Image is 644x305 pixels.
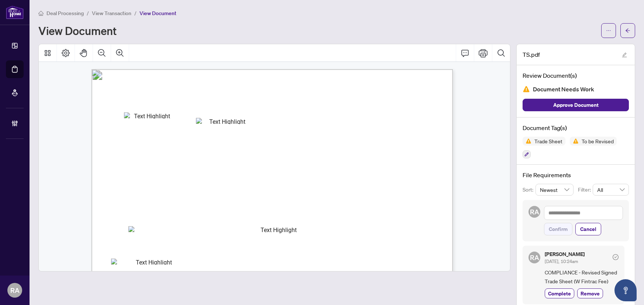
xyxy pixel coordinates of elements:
span: RA [530,207,539,217]
img: logo [6,6,24,19]
img: Status Icon [570,137,579,146]
span: check-circle [613,254,619,260]
span: Cancel [580,223,596,235]
h4: File Requirements [523,171,629,179]
span: RA [530,252,539,263]
li: / [87,9,89,17]
span: View Transaction [92,10,131,17]
span: Deal Processing [47,10,84,17]
span: Document Needs Work [533,84,594,94]
span: [DATE], 10:24am [545,259,578,264]
span: RA [10,285,20,295]
button: Complete [545,288,574,298]
h5: [PERSON_NAME] [545,252,585,257]
span: View Document [140,10,176,17]
span: Remove [581,290,600,297]
span: All [597,184,624,195]
span: Newest [540,184,569,195]
span: Approve Document [553,99,599,111]
p: Filter: [578,186,593,194]
p: Sort: [523,186,535,194]
button: Cancel [575,223,601,235]
span: edit [622,52,627,57]
span: COMPLIANCE - Revised Signed Trade Sheet (W Fintrac Fee) [545,268,619,285]
button: Remove [577,288,603,298]
span: Trade Sheet [531,139,565,144]
li: / [134,9,137,17]
h1: View Document [38,25,117,36]
span: home [38,11,44,16]
span: TS.pdf [523,50,540,59]
img: Status Icon [523,137,531,146]
button: Confirm [544,223,572,235]
h4: Document Tag(s) [523,123,629,132]
span: arrow-left [625,28,630,33]
span: To be Revised [579,139,617,144]
button: Open asap [614,279,637,301]
img: Document Status [523,85,530,93]
span: Complete [548,290,571,297]
button: Approve Document [523,99,629,111]
span: ellipsis [606,28,611,33]
h4: Review Document(s) [523,71,629,80]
